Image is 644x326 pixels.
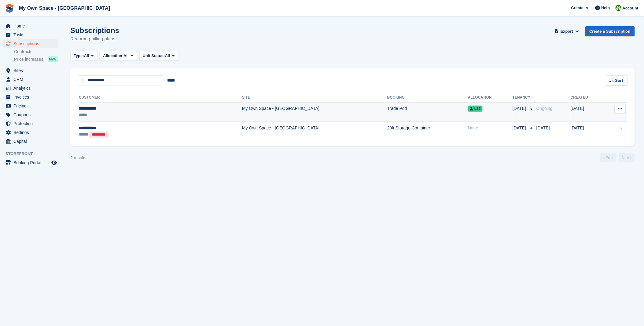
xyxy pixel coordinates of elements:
a: Next [619,153,635,162]
span: Booking Portal [13,158,50,167]
td: [DATE] [571,102,603,122]
th: Allocation [468,93,513,103]
span: Coupons [13,110,50,119]
span: Analytics [13,84,50,92]
span: All [165,53,170,59]
td: My Own Space - [GEOGRAPHIC_DATA] [242,102,387,122]
span: [DATE] [536,125,550,130]
p: Recurring billing plans [70,35,119,42]
span: Sites [13,66,50,75]
a: menu [3,128,58,137]
a: menu [3,119,58,128]
span: Tasks [13,31,50,39]
span: Allocation: [103,53,123,59]
span: L26 [468,106,483,112]
td: 20ft Storage Container [387,122,468,141]
div: None [468,125,513,131]
a: menu [3,158,58,167]
a: menu [3,84,58,92]
button: Allocation: All [100,51,137,61]
span: Account [623,5,638,11]
a: My Own Space - [GEOGRAPHIC_DATA] [17,3,112,13]
a: Contracts [14,49,58,55]
td: My Own Space - [GEOGRAPHIC_DATA] [242,122,387,141]
div: 2 results [70,155,86,161]
a: menu [3,66,58,75]
td: Trade Pod [387,102,468,122]
a: Price increases NEW [14,56,58,63]
a: menu [3,137,58,146]
span: Protection [13,119,50,128]
span: Invoices [13,93,50,101]
a: menu [3,31,58,39]
span: Pricing [13,102,50,110]
span: Ongoing [536,106,553,111]
span: Sort [615,78,623,84]
button: Type: All [70,51,97,61]
span: Export [561,28,573,34]
span: All [123,53,129,59]
button: Unit Status: All [139,51,178,61]
th: Site [242,93,387,103]
span: Unit Status: [143,53,165,59]
td: [DATE] [571,122,603,141]
span: [DATE] [513,125,527,131]
span: Price increases [14,56,43,62]
a: menu [3,102,58,110]
img: Keely [616,5,622,11]
a: menu [3,93,58,101]
button: Export [554,26,580,36]
span: All [84,53,89,59]
a: menu [3,22,58,30]
span: Capital [13,137,50,146]
a: Previous [601,153,616,162]
div: NEW [48,56,58,62]
span: Subscriptions [13,39,50,48]
nav: Page [599,153,636,162]
span: Home [13,22,50,30]
h1: Subscriptions [70,26,119,34]
span: Help [602,5,610,11]
th: Created [571,93,603,103]
a: menu [3,39,58,48]
span: Type: [74,53,84,59]
th: Booking [387,93,468,103]
span: CRM [13,75,50,84]
span: Storefront [6,151,61,157]
a: menu [3,110,58,119]
a: Preview store [50,159,58,166]
th: Customer [78,93,242,103]
th: Tenancy [513,93,534,103]
a: Create a Subscription [585,26,635,36]
img: stora-icon-8386f47178a22dfd0bd8f6a31ec36ba5ce8667c1dd55bd0f319d3a0aa187defe.svg [5,4,14,13]
a: menu [3,75,58,84]
span: [DATE] [513,105,527,112]
span: Settings [13,128,50,137]
span: Create [571,5,583,11]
